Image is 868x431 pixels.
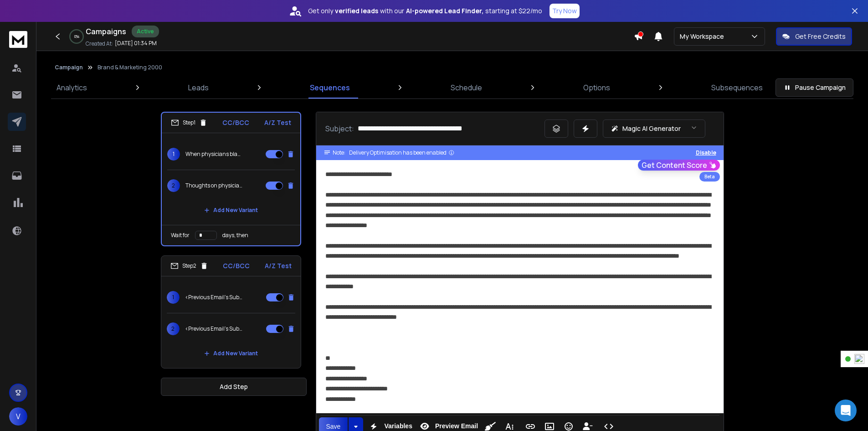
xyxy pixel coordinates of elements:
div: Step 1 [171,119,207,127]
button: Add New Variant [197,201,265,219]
span: Note: [333,149,345,156]
p: CC/BCC [222,118,249,127]
p: days, then [222,232,248,239]
p: Schedule [451,82,482,93]
button: Add Step [161,378,307,396]
button: Get Free Credits [776,27,852,46]
div: Step 2 [170,262,208,270]
button: Try Now [550,4,580,18]
p: Subsequences [711,82,763,93]
button: Pause Campaign [776,78,853,97]
p: Get only with our starting at $22/mo [308,6,542,16]
p: [DATE] 01:34 PM [115,40,157,47]
a: Schedule [445,77,488,99]
span: 2 [167,322,180,335]
p: When physicians blame patients instead [185,151,244,158]
a: Leads [183,77,214,99]
p: Leads [188,82,209,93]
p: My Workspace [680,32,728,41]
p: <Previous Email's Subject> [185,325,243,332]
p: Try Now [552,6,577,16]
button: Add New Variant [197,344,265,363]
span: 1 [167,291,180,304]
li: Step2CC/BCCA/Z Test1<Previous Email's Subject>2<Previous Email's Subject>Add New Variant [161,255,301,369]
button: Magic AI Generator [603,119,705,138]
span: Variables [382,422,414,430]
p: A/Z Test [264,118,291,127]
div: Open Intercom Messenger [835,400,857,421]
img: logo [9,31,27,48]
button: Disable [696,149,716,156]
p: 0 % [74,34,79,39]
li: Step1CC/BCCA/Z Test1When physicians blame patients instead2Thoughts on physician behaviorAdd New ... [161,112,301,246]
p: Subject: [325,123,354,134]
h1: Campaigns [86,26,126,37]
p: A/Z Test [265,261,292,270]
strong: AI-powered Lead Finder, [406,6,483,16]
button: V [9,407,27,426]
p: Sequences [310,82,350,93]
div: Beta [699,172,720,182]
span: 2 [167,179,180,192]
p: Wait for [171,232,190,239]
button: Campaign [55,64,83,71]
strong: verified leads [335,6,378,16]
p: CC/BCC [223,261,250,270]
div: Delivery Optimisation has been enabled [349,149,455,156]
p: <Previous Email's Subject> [185,294,243,301]
a: Sequences [304,77,355,99]
span: 1 [167,148,180,161]
a: Subsequences [706,77,768,99]
p: Thoughts on physician behavior [185,182,244,189]
p: Get Free Credits [795,32,846,41]
p: Magic AI Generator [622,124,681,133]
a: Analytics [51,77,92,99]
button: Get Content Score [638,160,720,171]
div: Active [132,26,159,37]
p: Analytics [56,82,87,93]
p: Options [583,82,610,93]
span: Preview Email [433,422,480,430]
a: Options [578,77,616,99]
p: Created At: [86,40,113,47]
p: Brand & Marketing 2000 [98,64,162,71]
